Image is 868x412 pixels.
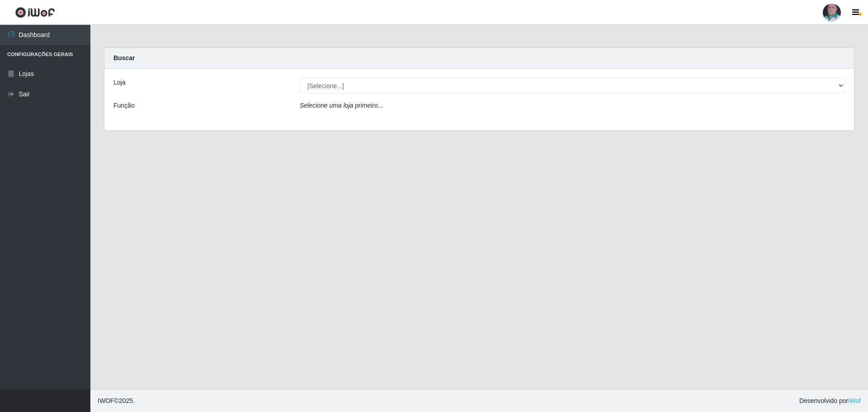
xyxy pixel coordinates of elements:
[848,397,861,404] a: iWof
[799,396,861,406] span: Desenvolvido por
[15,7,55,18] img: CoreUI Logo
[98,397,114,404] span: IWOF
[98,396,135,406] span: © 2025 .
[113,78,125,87] label: Loja
[300,102,383,109] i: Selecione uma loja primeiro...
[113,101,135,110] label: Função
[113,54,135,62] strong: Buscar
